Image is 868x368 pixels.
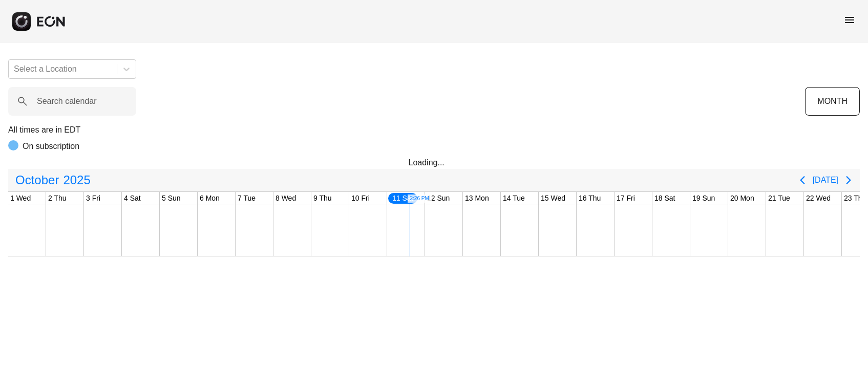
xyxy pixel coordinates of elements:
[615,192,637,205] div: 17 Fri
[843,14,856,26] span: menu
[387,192,418,205] div: 11 Sat
[46,192,69,205] div: 2 Thu
[409,157,460,169] div: Loading...
[838,170,859,190] button: Next page
[37,95,97,107] label: Search calendar
[690,192,717,205] div: 19 Sun
[122,192,143,205] div: 4 Sat
[728,192,756,205] div: 20 Mon
[13,170,61,190] span: October
[501,192,527,205] div: 14 Tue
[8,192,33,205] div: 1 Wed
[766,192,792,205] div: 21 Tue
[61,170,92,190] span: 2025
[273,192,298,205] div: 8 Wed
[349,192,372,205] div: 10 Fri
[804,192,833,205] div: 22 Wed
[9,170,97,190] button: October2025
[463,192,491,205] div: 13 Mon
[160,192,183,205] div: 5 Sun
[577,192,603,205] div: 16 Thu
[805,87,860,116] button: MONTH
[842,192,868,205] div: 23 Thu
[539,192,567,205] div: 15 Wed
[23,140,79,153] p: On subscription
[792,170,813,190] button: Previous page
[311,192,334,205] div: 9 Thu
[652,192,677,205] div: 18 Sat
[8,124,860,136] p: All times are in EDT
[198,192,222,205] div: 6 Mon
[236,192,258,205] div: 7 Tue
[813,171,838,189] button: [DATE]
[84,192,102,205] div: 3 Fri
[425,192,452,205] div: 12 Sun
